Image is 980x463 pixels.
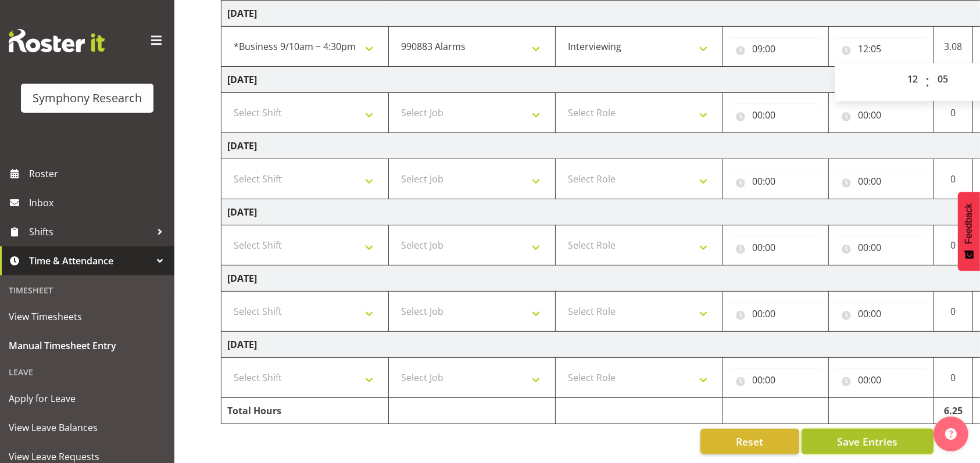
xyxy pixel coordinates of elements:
[29,223,151,241] span: Shifts
[29,252,151,270] span: Time & Attendance
[835,37,928,60] input: Click to select...
[835,170,928,193] input: Click to select...
[729,37,822,60] input: Click to select...
[9,337,166,354] span: Manual Timesheet Entry
[9,308,166,325] span: View Timesheets
[729,302,822,325] input: Click to select...
[221,398,389,424] td: Total Hours
[964,203,974,244] span: Feedback
[934,358,973,398] td: 0
[729,236,822,259] input: Click to select...
[835,103,928,127] input: Click to select...
[934,292,973,332] td: 0
[729,103,822,127] input: Click to select...
[729,368,822,392] input: Click to select...
[29,165,169,182] span: Roster
[3,331,171,360] a: Manual Timesheet Entry
[934,27,973,67] td: 3.08
[33,89,142,107] div: Symphony Research
[3,278,171,302] div: Timesheet
[802,429,933,454] button: Save Entries
[729,170,822,193] input: Click to select...
[3,413,171,442] a: View Leave Balances
[945,428,957,440] img: help-xxl-2.png
[3,360,171,384] div: Leave
[835,368,928,392] input: Click to select...
[934,159,973,199] td: 0
[9,419,166,436] span: View Leave Balances
[3,384,171,413] a: Apply for Leave
[9,390,166,407] span: Apply for Leave
[934,225,973,265] td: 0
[835,236,928,259] input: Click to select...
[700,429,799,454] button: Reset
[934,398,973,424] td: 6.25
[736,434,763,449] span: Reset
[835,302,928,325] input: Click to select...
[958,192,980,271] button: Feedback - Show survey
[9,29,105,52] img: Rosterit website logo
[837,434,897,449] span: Save Entries
[29,194,169,211] span: Inbox
[3,302,171,331] a: View Timesheets
[925,67,929,96] span: :
[934,93,973,133] td: 0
